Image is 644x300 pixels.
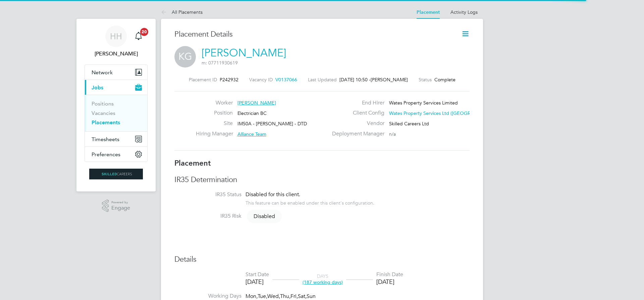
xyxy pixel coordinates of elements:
span: m: 07711930619 [202,60,238,66]
label: Site [196,120,233,127]
a: Placement [417,9,440,15]
span: Timesheets [92,136,119,142]
button: Network [85,65,147,80]
span: V0137066 [275,77,297,83]
div: [DATE] [376,278,403,286]
a: Powered byEngage [102,200,130,212]
label: IR35 Risk [174,213,241,220]
span: Wates Property Services Limited [389,100,458,106]
div: DAYS [299,273,346,285]
img: skilledcareers-logo-retina.png [89,169,143,179]
div: Finish Date [376,271,403,278]
a: HH[PERSON_NAME] [85,26,148,58]
span: Sun [307,293,316,300]
span: Thu, [280,293,290,300]
span: [PERSON_NAME] [371,77,408,83]
label: Vacancy ID [249,77,273,83]
a: Placements [92,119,120,126]
span: Powered by [111,200,130,205]
nav: Main navigation [76,19,156,191]
h3: Details [174,255,470,264]
span: Holly Hammatt [85,50,148,58]
button: Jobs [85,80,147,95]
label: Position [196,110,233,117]
label: Last Updated [308,77,337,83]
label: Working Days [174,293,241,300]
span: HH [110,32,122,41]
label: IR35 Status [174,191,241,198]
span: KG [174,46,196,68]
span: P242932 [220,77,238,83]
span: Preferences [92,151,120,158]
span: Wates Property Services Ltd ([GEOGRAPHIC_DATA]… [389,110,505,116]
span: Wed, [267,293,280,300]
span: Disabled for this client. [246,191,300,198]
div: This feature can be enabled under this client's configuration. [246,198,374,206]
div: Jobs [85,95,147,131]
span: Jobs [92,84,103,91]
button: Timesheets [85,132,147,146]
span: Electrician BC [237,110,267,116]
span: Fri, [290,293,298,300]
label: Status [419,77,432,83]
span: (187 working days) [303,279,343,285]
a: All Placements [161,9,203,15]
label: Client Config [328,110,384,117]
span: [DATE] 10:50 - [339,77,371,83]
div: Start Date [246,271,269,278]
label: Deployment Manager [328,130,384,137]
a: Go to home page [85,169,148,179]
span: Alliance Team [237,131,266,137]
span: Network [92,69,113,76]
a: Activity Logs [450,9,478,15]
label: End Hirer [328,99,384,106]
span: [PERSON_NAME] [237,100,276,106]
span: Skilled Careers Ltd [389,121,429,127]
span: Sat, [298,293,307,300]
span: Engage [111,205,130,211]
span: IM50A - [PERSON_NAME] - DTD [237,121,307,127]
label: Vendor [328,120,384,127]
span: Disabled [247,210,282,223]
span: n/a [389,131,396,137]
h3: IR35 Determination [174,175,470,185]
a: Positions [92,100,114,107]
button: Preferences [85,147,147,162]
a: 20 [132,26,145,47]
a: Vacancies [92,110,115,116]
b: Placement [174,159,211,168]
label: Placement ID [189,77,217,83]
span: Tue, [258,293,267,300]
label: Hiring Manager [196,130,233,137]
h3: Placement Details [174,30,451,39]
label: Worker [196,99,233,106]
span: 20 [140,28,148,36]
div: [DATE] [246,278,269,286]
span: Complete [434,77,455,83]
a: [PERSON_NAME] [202,46,286,59]
span: Mon, [246,293,258,300]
